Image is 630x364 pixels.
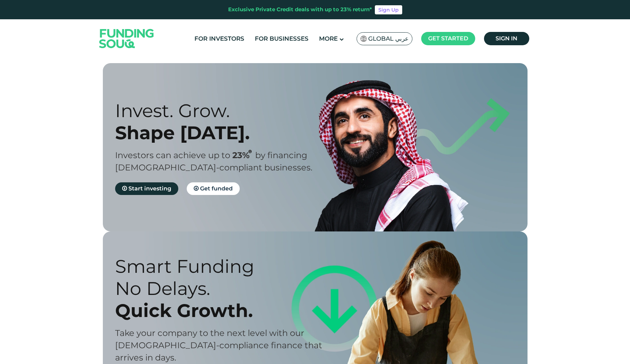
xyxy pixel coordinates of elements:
div: Invest. Grow. [115,100,327,122]
img: SA Flag [360,36,367,42]
div: [DEMOGRAPHIC_DATA]-compliance finance that arrives in days. [115,339,327,364]
img: Logo [92,21,161,56]
a: Get funded [187,182,240,195]
a: For Investors [193,33,246,45]
span: Start investing [128,185,171,192]
span: More [319,35,338,42]
div: Take your company to the next level with our [115,327,327,339]
a: Sign Up [375,5,402,14]
div: No Delays. [115,277,327,299]
a: For Businesses [253,33,310,45]
span: Investors can achieve up to [115,150,230,160]
div: Smart Funding [115,255,327,277]
span: Get funded [200,185,233,192]
span: Sign in [496,35,517,42]
i: 23% IRR (expected) ~ 15% Net yield (expected) [248,150,252,154]
div: Quick Growth. [115,299,327,322]
div: Exclusive Private Credit deals with up to 23% return* [228,6,372,14]
span: 23% [232,150,255,160]
a: Start investing [115,182,178,195]
span: Global عربي [368,35,409,43]
div: Shape [DATE]. [115,122,327,144]
span: Get started [428,35,468,42]
a: Sign in [484,32,529,45]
